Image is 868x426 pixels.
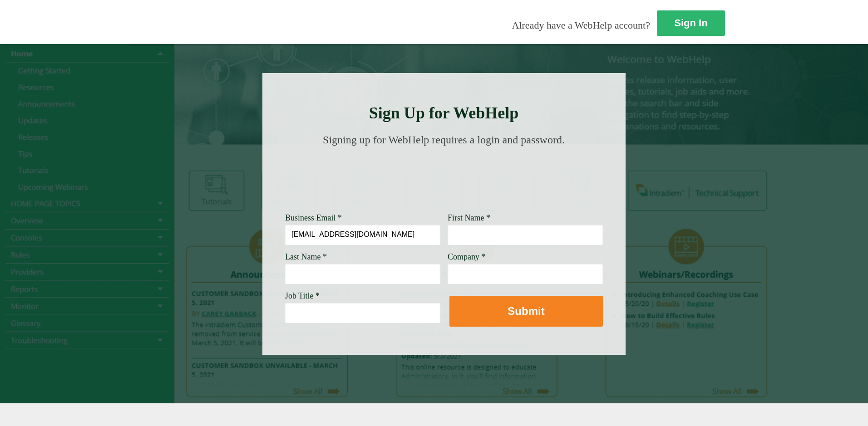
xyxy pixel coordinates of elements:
[285,291,320,300] span: Job Title *
[449,296,603,327] button: Submit
[285,213,342,222] span: Business Email *
[291,155,597,201] img: Need Credentials? Sign up below. Have Credentials? Use the sign-in button.
[674,17,707,29] strong: Sign In
[448,252,486,261] span: Company *
[448,213,490,222] span: First Name *
[369,104,519,122] strong: Sign Up for WebHelp
[512,20,650,31] span: Already have a WebHelp account?
[657,10,725,36] a: Sign In
[285,252,327,261] span: Last Name *
[508,305,544,317] strong: Submit
[323,134,565,146] span: Signing up for WebHelp requires a login and password.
